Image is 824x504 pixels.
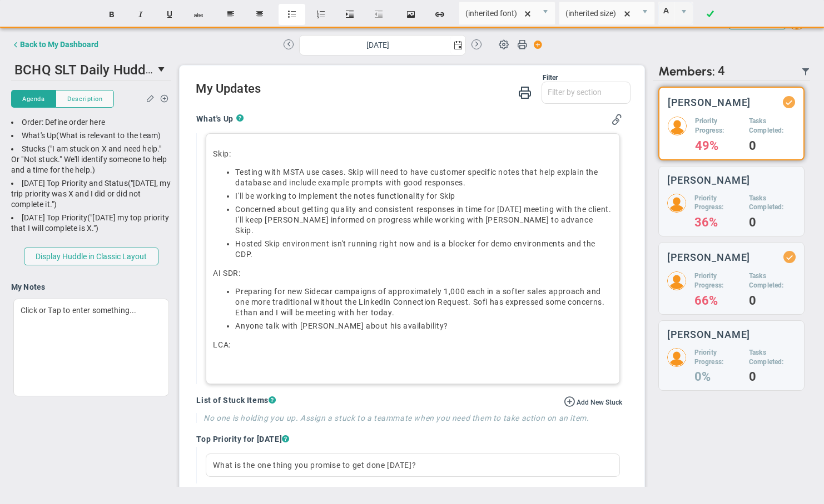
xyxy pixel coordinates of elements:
[246,4,273,25] button: Center text
[213,268,612,279] p: AI SDR:
[213,339,612,350] p: LCA:
[636,2,654,24] span: select
[667,348,686,367] img: 205745.Person.photo
[11,179,171,209] span: "[DATE], my trip priority was X and I did or did not complete it.")
[235,286,612,318] li: Preparing for new Sidecar campaigns of approximately 1,000 each in a softer sales approach and on...
[11,117,171,128] div: Order: Define order here
[203,413,622,423] h4: No one is holding you up. Assign a stuck to a teammate when you need them to take action on an item.
[694,296,741,306] h4: 66%
[217,4,244,25] button: Align text left
[11,213,169,233] span: "[DATE] my top priority that I will complete is X.")
[20,40,98,49] div: Back to My Dashboard
[196,74,558,82] div: Filter
[694,271,741,290] h5: Priority Progress:
[668,117,687,135] img: 202631.Person.photo
[668,97,751,108] h3: [PERSON_NAME]
[577,399,622,406] span: Add New Stuck
[196,434,622,444] h4: Top Priority for [DATE]
[213,148,612,159] p: Skip:
[658,64,715,79] span: Members:
[22,94,44,104] span: Agenda
[801,67,810,76] span: Filter Updated Members
[749,296,796,306] h4: 0
[718,64,725,79] span: 4
[307,4,334,25] button: Insert ordered list
[11,90,56,108] button: Agenda
[749,348,796,367] h5: Tasks Completed:
[517,39,527,54] span: Print Huddle
[92,165,95,174] span: )
[24,248,158,265] button: Display Huddle in Classic Layout
[785,98,793,106] div: Updated Status
[559,2,636,24] input: Font Size
[493,33,514,54] span: Huddle Settings
[694,348,741,367] h5: Priority Progress:
[749,218,796,228] h4: 0
[127,4,154,25] button: Italic
[11,282,171,292] h4: My Notes
[235,204,612,236] li: Concerned about ﻿getting quality and consistent responses in time for [DATE] meeting with the cli...
[235,239,612,260] li: Hosted Skip environment isn't running right now and is a blocker for demo environments and the CDP.
[749,194,796,213] h5: Tasks Completed:
[398,4,424,25] button: Insert image
[667,252,751,263] h3: [PERSON_NAME]
[206,453,619,477] div: What is the one thing you promise to get done [DATE]?
[697,4,723,25] a: Done!
[786,253,793,261] div: Updated Status
[518,85,532,99] span: Print My Huddle Updates
[156,4,183,25] button: Underline
[749,141,795,151] h4: 0
[22,179,128,188] span: [DATE] Top Priority and Status
[235,321,612,331] li: Anyone talk with [PERSON_NAME] about his availability?
[749,372,796,382] h4: 0
[185,4,212,25] button: Strikethrough
[196,395,622,405] h4: List of Stuck Items
[667,329,751,340] h3: [PERSON_NAME]
[11,130,171,141] div: What's Up
[749,271,796,290] h5: Tasks Completed:
[22,144,50,153] span: Stucks (
[235,191,612,201] li: I'll be working to implement the notes functionality﻿ for Skip
[694,372,741,382] h4: 0%
[13,299,169,396] div: Click or Tap to enter something...
[542,82,630,102] input: Filter by section
[658,2,693,25] span: Current selected color is rgba(255, 255, 255, 0)
[11,33,98,56] button: Back to My Dashboard
[279,4,305,25] button: Insert unordered list
[56,90,114,108] button: Description
[426,4,453,25] button: Insert hyperlink
[56,131,161,140] span: (What is relevant to the team)
[11,144,167,174] span: "I am stuck on X and need help." Or "Not stuck." We'll identify someone to help and a time for th...
[695,141,741,151] h4: 49%
[564,395,622,407] button: Add New Stuck
[336,4,363,25] button: Indent
[536,2,555,24] span: select
[674,2,693,24] span: select
[528,37,543,52] span: Action Button
[22,213,87,222] span: [DATE] Top Priority
[98,4,125,25] button: Bold
[695,117,741,135] h5: Priority Progress:
[694,194,741,213] h5: Priority Progress:
[67,94,102,104] span: Description
[87,213,90,222] span: (
[459,2,536,24] input: Font Name
[667,271,686,290] img: 205376.Person.photo
[667,175,751,185] h3: [PERSON_NAME]
[196,82,630,98] h2: My Updates
[694,218,741,228] h4: 36%
[196,114,236,124] h4: What's Up
[749,117,795,135] h5: Tasks Completed:
[128,179,131,188] span: (
[14,61,156,78] span: BCHQ SLT Daily Huddle
[450,36,465,55] span: select
[153,60,171,79] span: select
[667,194,686,213] img: 141351.Person.photo
[235,167,612,188] li: Testing with MSTA use cases﻿. Skip will need to have customer specific notes that help explain th...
